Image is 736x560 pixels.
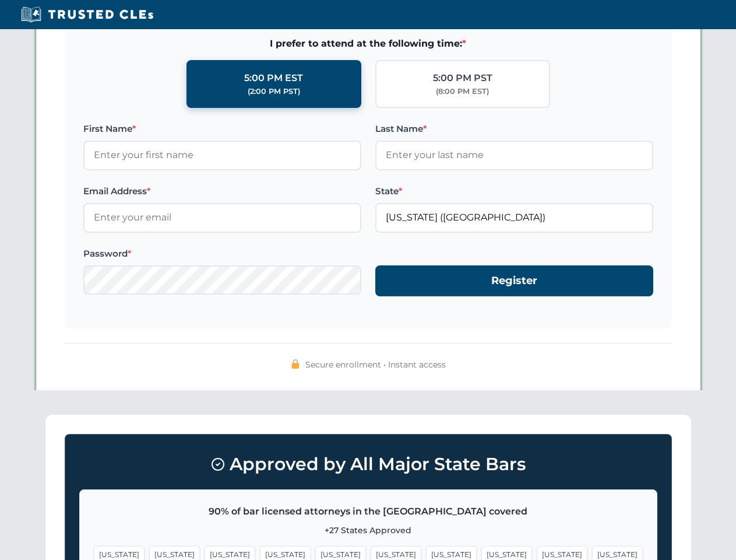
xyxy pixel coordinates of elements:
[83,247,361,261] label: Password
[305,358,446,371] span: Secure enrollment • Instant access
[375,122,653,136] label: Last Name
[94,524,643,537] p: +27 States Approved
[433,71,492,86] div: 5:00 PM PST
[94,504,643,519] p: 90% of bar licensed attorneys in the [GEOGRAPHIC_DATA] covered
[83,122,361,136] label: First Name
[375,141,653,170] input: Enter your last name
[83,141,361,170] input: Enter your first name
[291,359,300,369] img: 🔒
[83,184,361,198] label: Email Address
[83,36,653,51] span: I prefer to attend at the following time:
[375,184,653,198] label: State
[375,203,653,232] input: Florida (FL)
[83,203,361,232] input: Enter your email
[375,265,653,296] button: Register
[436,86,489,97] div: (8:00 PM EST)
[248,86,300,97] div: (2:00 PM PST)
[17,6,157,23] img: Trusted CLEs
[79,449,657,480] h3: Approved by All Major State Bars
[244,71,303,86] div: 5:00 PM EST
